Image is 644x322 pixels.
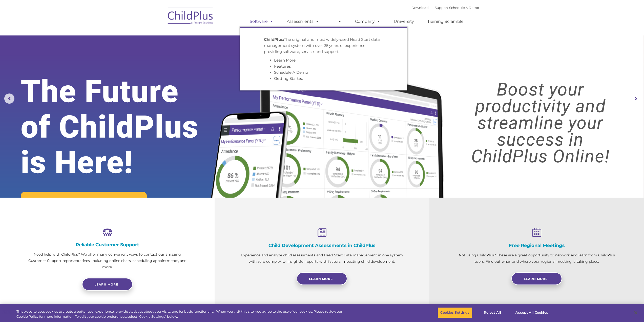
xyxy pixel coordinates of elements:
a: Learn More [274,58,296,63]
h4: Child Development Assessments in ChildPlus [240,243,404,248]
a: Schedule A Demo [449,6,479,10]
span: Phone number [70,54,92,58]
img: ChildPlus by Procare Solutions [165,4,216,29]
button: Close [630,307,641,318]
p: Experience and analyze child assessments and Head Start data management in one system with zero c... [240,252,404,265]
a: Download [411,6,429,10]
a: Getting Started [274,76,303,81]
rs-layer: Boost your productivity and streamline your success in ChildPlus Online! [445,81,636,165]
font: | [411,6,479,10]
a: Schedule A Demo [274,70,308,75]
span: Last name [70,33,86,37]
a: Learn more [82,278,133,291]
a: Company [350,16,385,27]
p: Need help with ChildPlus? We offer many convenient ways to contact our amazing Customer Support r... [25,251,189,270]
span: Learn More [309,277,333,281]
h4: Free Regional Meetings [455,243,619,248]
p: The original and most widely-used Head Start data management system with over 35 years of experie... [264,36,383,55]
h4: Reliable Customer Support [25,242,189,248]
button: Reject All [477,307,508,318]
a: Assessments [282,16,324,27]
button: Accept All Cookies [513,307,551,318]
rs-layer: The Future of ChildPlus is Here! [21,74,226,180]
div: This website uses cookies to create a better user experience, provide statistics about user visit... [16,309,354,319]
a: IT [327,16,347,27]
a: Learn More [297,272,347,285]
a: Software [245,16,278,27]
strong: ChildPlus: [264,37,284,42]
a: Request a Demo [21,192,147,220]
span: Learn More [524,277,548,281]
button: Cookies Settings [438,307,472,318]
p: Not using ChildPlus? These are a great opportunity to network and learn from ChildPlus users. Fin... [455,252,619,265]
a: Support [435,6,448,10]
a: Training Scramble!! [422,16,471,27]
a: Learn More [511,272,562,285]
span: Learn more [94,282,118,286]
a: Features [274,64,291,69]
a: University [389,16,419,27]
